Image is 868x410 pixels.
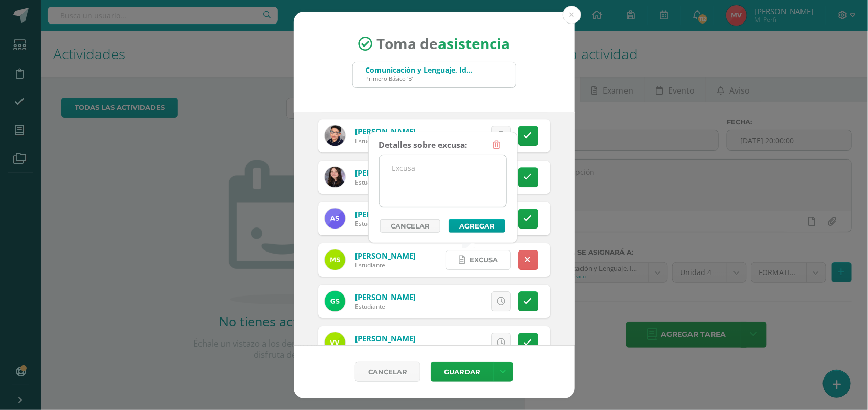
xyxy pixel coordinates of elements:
[355,261,416,269] div: Estudiante
[355,209,416,219] a: [PERSON_NAME]
[355,344,416,352] div: Estudiante
[470,250,498,269] span: Excusa
[355,168,416,178] a: [PERSON_NAME]
[355,126,416,136] a: [PERSON_NAME]
[366,75,473,82] div: Primero Básico 'B'
[438,34,510,54] strong: asistencia
[355,178,416,187] div: Estudiante
[355,219,416,228] div: Estudiante
[355,302,416,311] div: Estudiante
[325,125,345,146] img: aab597c2c3510de2c37eb371f5e70be9.png
[355,292,416,302] a: [PERSON_NAME]
[366,65,473,75] div: Comunicación y Lenguaje, Idioma Español
[325,249,345,270] img: eb5bbdad3df1317cbace9ea5c10f3db1.png
[379,135,468,155] div: Detalles sobre excusa:
[355,250,416,261] a: [PERSON_NAME]
[355,362,420,382] a: Cancelar
[380,219,440,233] a: Cancelar
[355,136,416,145] div: Estudiante
[355,333,416,344] a: [PERSON_NAME]
[376,34,510,54] span: Toma de
[325,291,345,311] img: f6c99945f50af2737bed3fa3d9b88055.png
[325,332,345,353] img: 388b43b6715d0ecd8f64756d5617418e.png
[563,6,581,24] button: Close (Esc)
[449,219,505,233] button: Agregar
[446,250,511,270] a: Excusa
[325,208,345,229] img: 9e9d09c3d675f4df52d0daed388b43b1.png
[431,362,493,382] button: Guardar
[325,167,345,187] img: 607d16bd84dda8a8d7ca79e055529113.png
[353,62,516,87] input: Busca un grado o sección aquí...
